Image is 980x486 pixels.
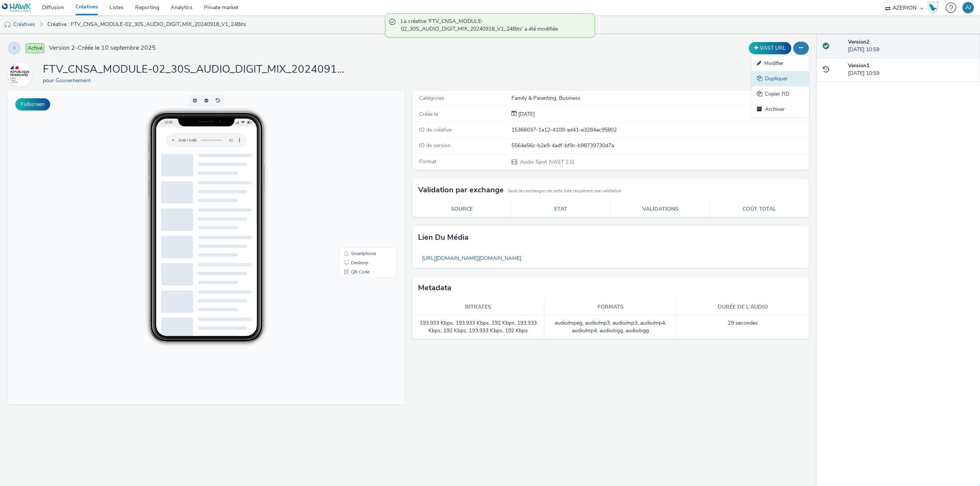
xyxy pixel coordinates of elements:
th: Validations [611,202,710,217]
a: Archiver [751,102,809,117]
div: Dupliquer la créative en un VAST URL [747,42,793,54]
h3: Metadata [418,282,451,294]
span: Version 2 - Créée le 10 septembre 2025 [49,44,156,52]
h3: Validation par exchange [418,184,504,196]
div: [DATE] 10:59 [848,38,974,54]
th: Durée de l'audio [677,299,809,315]
span: Smartphone [343,161,368,165]
div: [DATE] 10:59 [848,62,974,78]
strong: Version 1 [848,62,869,69]
li: Desktop [333,167,387,177]
span: Audio Spot (VAST 2.0) [519,158,574,166]
h3: Lien du média [418,232,469,243]
span: [DATE] [517,111,535,118]
img: Hawk Academy [927,2,939,14]
span: 10:59 [156,29,165,34]
a: Créative : FTV_CNSA_MODULE-02_30S_AUDIO_DIGIT_MIX_20240918_V1_24Bits [44,15,250,34]
div: AJ [965,2,971,13]
a: Dupliquer [751,71,809,86]
div: 5564e56c-b2e9-4adf-bf9c-b98739730d7a [511,142,808,150]
div: 15366037-1a12-4109-ad41-e3284ac95802 [511,126,808,134]
th: Formats [544,299,677,315]
img: audio [4,21,11,29]
a: Copier l'ID [751,86,809,102]
a: Hawk Academy [927,2,942,14]
strong: Version 2 [848,38,869,46]
span: pour [43,77,56,84]
th: Etat [511,202,611,217]
span: ID de créative [419,126,452,133]
span: Créée le [419,111,438,118]
a: Modifier [751,56,809,71]
img: Gouvernement [9,63,31,86]
td: audio/mpeg, audio/mp3, audio/mp3, audio/mp4, audio/mp4, audio/ogg, audio/ogg [544,315,677,339]
span: Desktop [343,170,361,174]
th: Bitrates [412,299,545,315]
a: [URL][DOMAIN_NAME][DOMAIN_NAME] [418,251,525,266]
span: Format [419,158,436,165]
span: La créative 'FTV_CNSA_MODULE-02_30S_AUDIO_DIGIT_MIX_20240918_V1_24Bits' a été modifiée [401,18,587,33]
li: Smartphone [333,158,387,167]
button: VAST URL [749,42,791,54]
th: Source [412,202,511,217]
small: Seuls les exchanges de cette liste requièrent une validation [508,188,621,194]
a: Gouvernement [8,71,35,78]
a: Gouvernement [56,77,94,84]
li: QR Code [333,177,387,186]
button: Fullscreen [15,98,50,111]
td: 29 secondes [677,315,809,339]
h1: FTV_CNSA_MODULE-02_30S_AUDIO_DIGIT_MIX_20240918_V1_24Bits [43,62,349,77]
span: ID de version [419,142,451,149]
th: Coût total [710,202,809,217]
td: 193.933 Kbps, 193.933 Kbps, 192 Kbps, 193.933 Kbps, 192 Kbps, 193.933 Kbps, 192 Kbps [412,315,545,339]
img: undefined Logo [2,3,31,13]
span: Activé [26,43,44,53]
div: Création 10 septembre 2025, 10:59 [517,111,535,118]
span: Catégories [419,94,444,102]
span: QR Code [343,179,362,184]
div: Family & Parenting, Business [511,94,808,102]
